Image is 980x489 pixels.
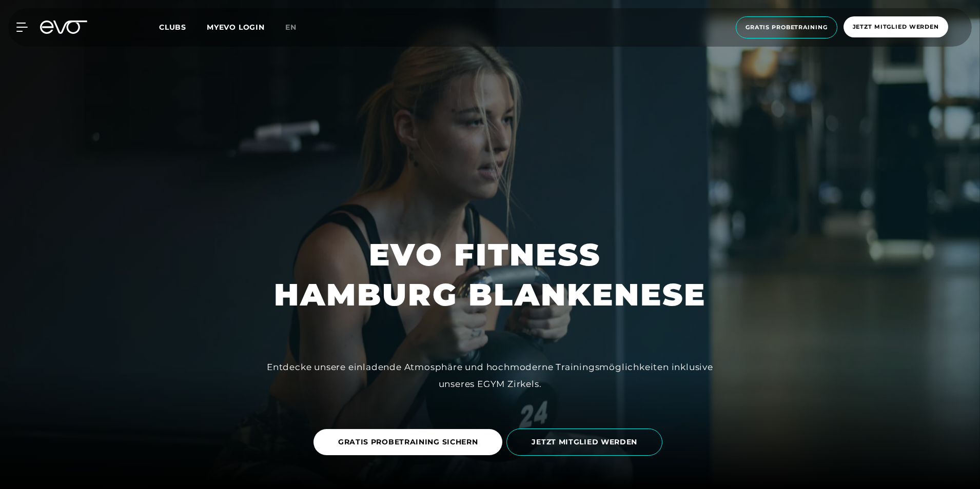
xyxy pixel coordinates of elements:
span: GRATIS PROBETRAINING SICHERN [338,437,478,447]
div: Entdecke unsere einladende Atmosphäre und hochmoderne Trainingsmöglichkeiten inklusive unseres EG... [259,359,721,392]
a: JETZT MITGLIED WERDEN [506,421,667,463]
a: en [285,22,309,33]
span: JETZT MITGLIED WERDEN [532,437,637,447]
span: Jetzt Mitglied werden [853,23,939,31]
a: MYEVO LOGIN [207,23,265,32]
h1: EVO FITNESS HAMBURG BLANKENESE [274,235,706,315]
span: Clubs [159,23,186,32]
span: en [285,23,297,32]
span: Gratis Probetraining [746,23,828,32]
a: Jetzt Mitglied werden [840,16,951,38]
a: GRATIS PROBETRAINING SICHERN [313,421,507,463]
a: Gratis Probetraining [733,16,840,38]
a: Clubs [159,22,207,32]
